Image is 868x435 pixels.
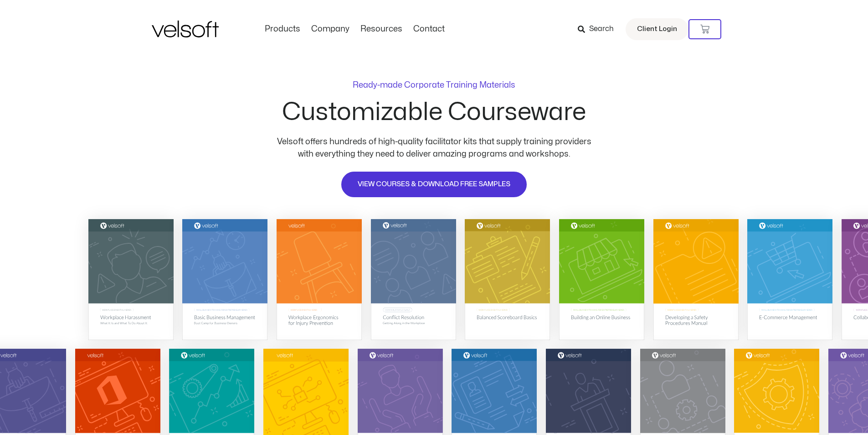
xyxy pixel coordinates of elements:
a: Search [578,21,620,37]
img: Velsoft Training Materials [152,21,219,37]
p: Ready-made Corporate Training Materials [353,81,515,89]
a: ProductsMenu Toggle [259,24,306,34]
nav: Menu [259,24,450,34]
span: Client Login [637,23,677,35]
span: VIEW COURSES & DOWNLOAD FREE SAMPLES [358,179,510,190]
span: Search [589,23,614,35]
a: ContactMenu Toggle [408,24,450,34]
a: VIEW COURSES & DOWNLOAD FREE SAMPLES [340,171,528,198]
a: ResourcesMenu Toggle [355,24,408,34]
a: CompanyMenu Toggle [306,24,355,34]
a: Client Login [626,18,688,40]
h2: Customizable Courseware [282,100,586,125]
p: Velsoft offers hundreds of high-quality facilitator kits that supply training providers with ever... [270,136,598,160]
